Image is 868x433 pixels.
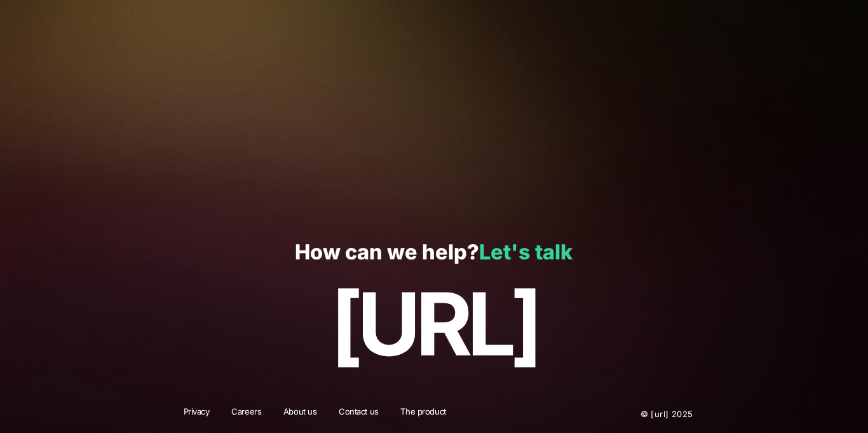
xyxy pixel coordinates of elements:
[27,275,840,373] p: [URL]
[330,406,387,422] a: Contact us
[223,406,269,422] a: Careers
[27,241,840,265] p: How can we help?
[175,406,218,422] a: Privacy
[479,240,573,265] a: Let's talk
[392,406,454,422] a: The product
[564,406,693,422] p: © [URL] 2025
[275,406,325,422] a: About us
